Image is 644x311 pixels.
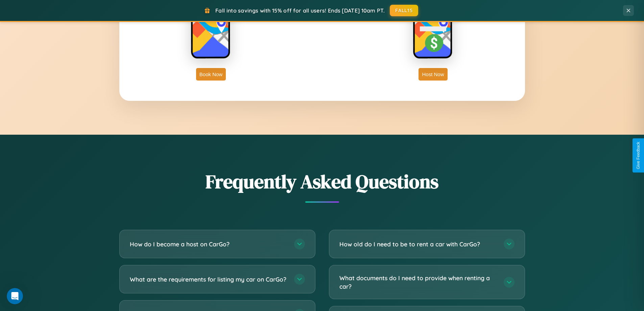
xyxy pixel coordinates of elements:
button: Host Now [419,68,447,81]
h3: What are the requirements for listing my car on CarGo? [130,275,287,284]
h3: How do I become a host on CarGo? [130,240,287,248]
button: Book Now [196,68,226,81]
iframe: Intercom live chat [7,288,23,304]
h3: What documents do I need to provide when renting a car? [339,274,497,290]
button: FALL15 [390,5,418,16]
h3: How old do I need to be to rent a car with CarGo? [339,240,497,248]
span: Fall into savings with 15% off for all users! Ends [DATE] 10am PT. [215,7,385,14]
div: Give Feedback [636,142,641,169]
h2: Frequently Asked Questions [119,169,525,195]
